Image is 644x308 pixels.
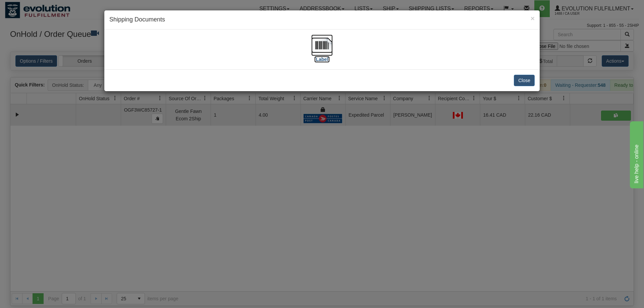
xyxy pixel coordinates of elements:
div: live help - online [5,4,62,12]
iframe: chat widget [629,120,643,188]
h4: Shipping Documents [109,15,535,24]
label: [Label] [314,56,330,63]
img: barcode.jpg [311,35,333,56]
button: Close [514,75,535,86]
button: Close [531,15,535,22]
span: × [531,14,535,22]
a: [Label] [311,42,333,62]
